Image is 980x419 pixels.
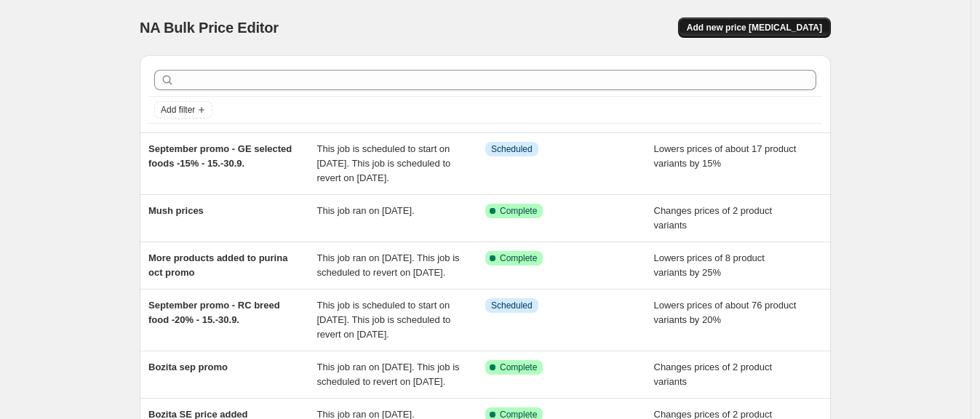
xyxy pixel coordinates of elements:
[148,362,228,372] span: Bozita sep promo
[654,252,765,278] span: Lowers prices of 8 product variants by 25%
[687,22,822,33] span: Add new price [MEDICAL_DATA]
[148,252,287,278] span: More products added to purina oct promo
[500,205,537,217] span: Complete
[148,300,280,325] span: September promo - RC breed food -20% - 15.-30.9.
[500,362,537,373] span: Complete
[654,300,797,325] span: Lowers prices of about 76 product variants by 20%
[317,362,460,387] span: This job ran on [DATE]. This job is scheduled to revert on [DATE].
[148,143,292,169] span: September promo - GE selected foods -15% - 15.-30.9.
[154,101,212,119] button: Add filter
[317,300,451,340] span: This job is scheduled to start on [DATE]. This job is scheduled to revert on [DATE].
[654,143,797,169] span: Lowers prices of about 17 product variants by 15%
[678,17,831,38] button: Add new price [MEDICAL_DATA]
[654,362,773,387] span: Changes prices of 2 product variants
[148,205,204,216] span: Mush prices
[654,205,773,231] span: Changes prices of 2 product variants
[317,143,451,183] span: This job is scheduled to start on [DATE]. This job is scheduled to revert on [DATE].
[500,252,537,264] span: Complete
[491,143,533,155] span: Scheduled
[491,300,533,311] span: Scheduled
[317,252,460,278] span: This job ran on [DATE]. This job is scheduled to revert on [DATE].
[317,205,415,216] span: This job ran on [DATE].
[140,20,279,36] span: NA Bulk Price Editor
[161,104,195,116] span: Add filter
